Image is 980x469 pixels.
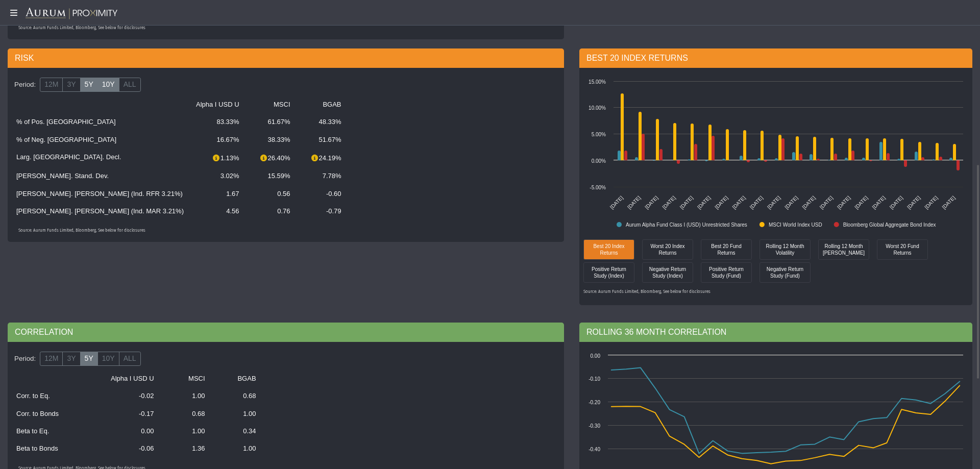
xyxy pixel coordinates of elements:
[40,78,63,92] label: 12M
[642,239,693,260] div: Worst 20 Index Returns
[579,323,972,342] div: ROLLING 36 MONTH CORRELATION
[579,48,972,68] div: BEST 20 INDEX RETURNS
[10,185,190,203] td: [PERSON_NAME]. [PERSON_NAME] (Ind. RFR 3.21%)
[801,194,817,210] text: [DATE]
[731,194,747,210] text: [DATE]
[190,185,246,203] td: 1.67
[8,323,564,342] div: CORRELATION
[586,242,632,257] div: Best 20 Index Returns
[592,158,606,164] text: 0.00%
[589,79,606,85] text: 15.00%
[190,167,246,185] td: 3.02%
[703,242,749,257] div: Best 20 Fund Returns
[246,113,297,131] td: 61.67%
[211,440,262,457] td: 1.00
[211,370,262,387] td: BGAB
[879,242,925,257] div: Worst 20 Fund Returns
[160,370,211,387] td: MSCI
[246,167,297,185] td: 15.59%
[80,78,98,92] label: 5Y
[190,149,246,167] td: 1.13%
[190,203,246,220] td: 4.56
[703,265,749,280] div: Positive Return Study (Fund)
[105,405,160,423] td: -0.17
[62,78,80,92] label: 3Y
[297,167,348,185] td: 7.78%
[589,376,600,382] text: -0.10
[80,352,98,366] label: 5Y
[18,26,553,31] p: Source: Aurum Funds Limited, Bloomberg, See below for disclosures
[644,194,659,210] text: [DATE]
[843,222,936,228] text: Bloomberg Global Aggregate Bond Index
[589,423,600,429] text: -0.30
[297,185,348,203] td: -0.60
[586,265,632,280] div: Positive Return Study (Index)
[591,353,601,359] text: 0.00
[160,423,211,440] td: 1.00
[297,96,348,113] td: BGAB
[589,105,606,111] text: 10.00%
[211,405,262,423] td: 1.00
[97,78,119,92] label: 10Y
[211,387,262,405] td: 0.68
[10,387,105,405] td: Corr. to Eq.
[818,239,869,260] div: Rolling 12 Month [PERSON_NAME]
[246,203,297,220] td: 0.76
[246,185,297,203] td: 0.56
[877,239,928,260] div: Worst 20 Fund Returns
[10,113,190,131] td: % of Pos. [GEOGRAPHIC_DATA]
[190,113,246,131] td: 83.33%
[590,185,606,190] text: -5.00%
[759,239,811,260] div: Rolling 12 Month Volatility
[26,8,117,20] img: Aurum-Proximity%20white.svg
[10,405,105,423] td: Corr. to Bonds
[749,194,764,210] text: [DATE]
[105,387,160,405] td: -0.02
[836,194,851,210] text: [DATE]
[10,423,105,440] td: Beta to Eq.
[10,167,190,185] td: [PERSON_NAME]. Stand. Dev.
[821,242,867,257] div: Rolling 12 Month [PERSON_NAME]
[583,262,634,283] div: Positive Return Study (Index)
[762,242,808,257] div: Rolling 12 Month Volatility
[871,194,887,210] text: [DATE]
[10,350,40,367] div: Period:
[160,440,211,457] td: 1.36
[626,222,747,228] text: Aurum Alpha Fund Class I (USD) Unrestricted Shares
[759,262,811,283] div: Negative Return Study (Fund)
[589,400,600,405] text: -0.20
[645,265,691,280] div: Negative Return Study (Index)
[18,228,553,234] p: Source: Aurum Funds Limited, Bloomberg, See below for disclosures
[190,131,246,149] td: 16.67%
[246,96,297,113] td: MSCI
[97,352,119,366] label: 10Y
[10,131,190,149] td: % of Neg. [GEOGRAPHIC_DATA]
[941,194,957,210] text: [DATE]
[190,96,246,113] td: Alpha I USD U
[609,194,624,210] text: [DATE]
[297,131,348,149] td: 51.67%
[783,194,799,210] text: [DATE]
[679,194,694,210] text: [DATE]
[10,149,190,167] td: Larg. [GEOGRAPHIC_DATA]. Decl.
[583,289,968,295] p: Source: Aurum Funds Limited, Bloomberg, See below for disclosures
[10,440,105,457] td: Beta to Bonds
[589,447,600,452] text: -0.40
[297,203,348,220] td: -0.79
[766,194,781,210] text: [DATE]
[105,440,160,457] td: -0.06
[10,76,40,93] div: Period:
[762,265,808,280] div: Negative Return Study (Fund)
[592,132,606,137] text: 5.00%
[119,352,141,366] label: ALL
[906,194,921,210] text: [DATE]
[769,222,822,228] text: MSCI World Index USD
[40,352,63,366] label: 12M
[645,242,691,257] div: Worst 20 Index Returns
[642,262,693,283] div: Negative Return Study (Index)
[889,194,904,210] text: [DATE]
[211,423,262,440] td: 0.34
[160,387,211,405] td: 1.00
[626,194,642,210] text: [DATE]
[297,113,348,131] td: 48.33%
